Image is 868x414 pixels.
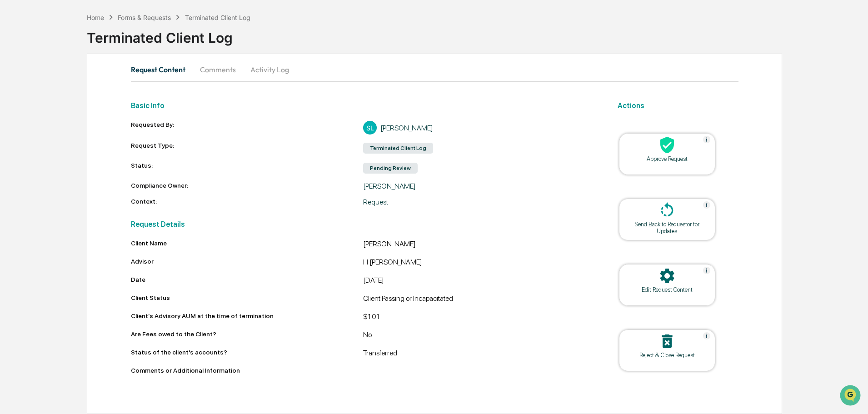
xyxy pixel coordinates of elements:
[31,70,149,79] div: Start new chat
[62,111,116,127] a: 🗄️Attestations
[9,115,16,123] div: 🖐️
[5,111,62,127] a: 🖐️Preclearance
[626,352,708,359] div: Reject & Close Request
[703,201,710,209] img: Help
[363,121,377,135] div: SL
[131,330,364,338] div: Are Fees owed to the Client?
[703,332,710,339] img: Help
[131,59,738,80] div: secondary tabs example
[9,70,25,86] img: 1746055101610-c473b297-6a78-478c-a979-82029cc54cd1
[87,14,104,21] div: Home
[87,22,868,46] div: Terminated Client Log
[131,59,193,80] button: Request Content
[31,79,115,86] div: We're available if you need us!
[9,19,165,34] p: How can we help?
[66,115,73,123] div: 🗄️
[363,349,596,359] div: Transferred
[131,312,364,319] div: Client's Advisory AUM at the time of termination
[131,182,364,190] div: Compliance Owner:
[131,294,364,301] div: Client Status
[363,143,433,154] div: Terminated Client Log
[839,384,863,409] iframe: Open customer support
[363,198,596,206] div: Request
[131,142,364,155] div: Request Type:
[118,14,171,21] div: Forms & Requests
[131,258,364,265] div: Advisor
[626,221,708,234] div: Send Back to Requestor for Updates
[626,286,708,293] div: Edit Request Content
[243,59,296,80] button: Activity Log
[363,276,596,287] div: [DATE]
[131,162,364,175] div: Status:
[363,294,596,305] div: Client Passing or Incapacitated
[363,258,596,269] div: H [PERSON_NAME]
[380,124,433,132] div: [PERSON_NAME]
[131,276,364,283] div: Date
[131,198,364,206] div: Context:
[75,115,113,124] span: Attestations
[193,59,243,80] button: Comments
[131,349,364,356] div: Status of the client's accounts?
[64,154,110,161] a: Powered byPylon
[703,267,710,274] img: Help
[363,330,596,341] div: No
[131,367,364,374] div: Comments or Additional Information
[618,101,738,110] h2: Actions
[18,132,57,141] span: Data Lookup
[131,220,596,229] h2: Request Details
[5,128,61,145] a: 🔎Data Lookup
[363,182,596,190] div: [PERSON_NAME]
[131,101,596,110] h2: Basic Info
[363,312,596,323] div: $1.01
[24,41,150,51] input: Clear
[703,136,710,143] img: Help
[131,239,364,247] div: Client Name
[626,155,708,162] div: Approve Request
[9,133,16,140] div: 🔎
[18,115,59,124] span: Preclearance
[363,239,596,250] div: [PERSON_NAME]
[155,72,165,83] button: Start new chat
[90,154,110,161] span: Pylon
[363,163,418,174] div: Pending Review
[185,14,250,21] div: Terminated Client Log
[131,121,364,135] div: Requested By:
